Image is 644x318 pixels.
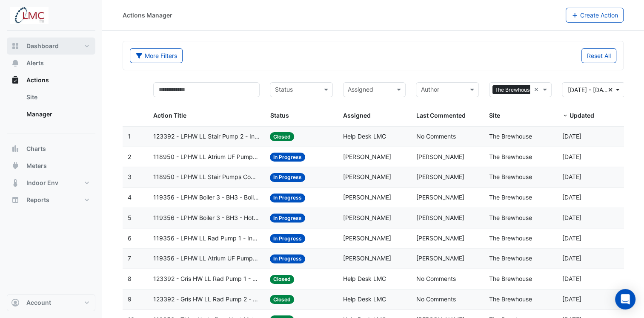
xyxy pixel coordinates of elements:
[11,59,20,67] app-icon: Alerts
[562,82,625,97] button: [DATE] - [DATE]
[566,8,624,23] button: Create Action
[489,112,500,119] span: Site
[343,214,391,221] span: [PERSON_NAME]
[7,38,95,55] button: Dashboard
[153,152,260,162] span: 118950 - LPHW LL Atrium UF Pumps Common - Confirm Unit Overnight Operation (Energy Waste)
[128,194,132,201] span: 4
[270,112,289,119] span: Status
[153,295,260,304] span: 123392 - Gris HW LL Rad Pump 2 - BH2 - Inspect Pump Fault
[128,234,132,242] span: 6
[128,295,132,303] span: 9
[153,234,260,243] span: 119356 - LPHW LL Rad Pump 1 - Inspect Pump Not Operating
[7,140,95,157] button: Charts
[128,254,131,262] span: 7
[416,254,464,262] span: [PERSON_NAME]
[270,295,294,304] span: Closed
[562,173,581,180] span: 2025-07-07T11:10:08.668
[343,295,386,303] span: Help Desk LMC
[153,172,260,182] span: 118950 - LPHW LL Stair Pumps Common - Inspect Pump Not Operating
[562,234,581,242] span: 2025-07-07T11:09:31.560
[7,174,95,191] button: Indoor Env
[533,85,541,95] span: Clear
[492,85,535,95] span: The Brewhouse
[343,133,386,140] span: Help Desk LMC
[416,112,465,119] span: Last Commented
[562,295,581,303] span: 2025-07-02T09:39:52.698
[489,234,532,242] span: The Brewhouse
[20,89,95,106] a: Site
[567,86,612,93] span: 01 May 25 - 31 Jul 25
[153,132,260,142] span: 123392 - LPHW LL Stair Pump 2 - Inspect Pump Fault
[343,173,391,180] span: [PERSON_NAME]
[11,42,20,50] app-icon: Dashboard
[343,194,391,201] span: [PERSON_NAME]
[26,76,49,84] span: Actions
[416,153,464,160] span: [PERSON_NAME]
[615,289,635,309] div: Open Intercom Messenger
[489,173,532,180] span: The Brewhouse
[489,133,532,140] span: The Brewhouse
[26,59,44,67] span: Alerts
[7,72,95,89] button: Actions
[128,214,132,221] span: 5
[343,254,391,262] span: [PERSON_NAME]
[270,132,294,141] span: Closed
[416,234,464,242] span: [PERSON_NAME]
[562,214,581,221] span: 2025-07-07T11:09:36.840
[489,295,532,303] span: The Brewhouse
[26,196,49,204] span: Reports
[270,194,305,202] span: In Progress
[153,112,186,119] span: Action Title
[489,254,532,262] span: The Brewhouse
[270,234,305,243] span: In Progress
[562,153,581,160] span: 2025-07-07T11:10:16.358
[153,274,260,284] span: 123392 - Gris HW LL Rad Pump 1 - BH2 - Inspect Pump Fault
[26,42,59,50] span: Dashboard
[20,106,95,123] a: Manager
[26,162,47,170] span: Meters
[343,153,391,160] span: [PERSON_NAME]
[562,254,581,262] span: 2025-07-07T11:09:15.649
[416,133,455,140] span: No Comments
[11,196,20,204] app-icon: Reports
[11,145,20,153] app-icon: Charts
[153,213,260,223] span: 119356 - LPHW Boiler 3 - BH3 - Hot Water Boiler Excessive Operation (Enable only)
[7,55,95,72] button: Alerts
[562,194,581,201] span: 2025-07-07T11:09:43.649
[153,193,260,202] span: 119356 - LPHW Boiler 3 - BH3 - Boiler Operating When Outside Air Temperature Is High
[128,153,131,160] span: 2
[11,76,20,84] app-icon: Actions
[489,194,532,201] span: The Brewhouse
[123,11,172,20] div: Actions Manager
[416,214,464,221] span: [PERSON_NAME]
[270,214,305,223] span: In Progress
[26,145,46,153] span: Charts
[7,294,95,311] button: Account
[128,275,132,282] span: 8
[489,214,532,221] span: The Brewhouse
[416,173,464,180] span: [PERSON_NAME]
[343,112,371,119] span: Assigned
[7,157,95,174] button: Meters
[270,254,305,263] span: In Progress
[489,153,532,160] span: The Brewhouse
[416,295,455,303] span: No Comments
[11,162,20,170] app-icon: Meters
[562,133,581,140] span: 2025-07-07T11:10:36.513
[416,194,464,201] span: [PERSON_NAME]
[270,153,305,162] span: In Progress
[26,298,51,307] span: Account
[128,173,132,180] span: 3
[581,48,616,63] button: Reset All
[153,254,260,263] span: 119356 - LPHW LL Atrium UF Pumps Common - Inspect Pump Not Operating
[489,275,532,282] span: The Brewhouse
[10,7,49,24] img: Company Logo
[569,112,594,119] span: Updated
[7,191,95,208] button: Reports
[26,179,58,187] span: Indoor Env
[128,133,131,140] span: 1
[343,275,386,282] span: Help Desk LMC
[270,275,294,284] span: Closed
[608,85,613,94] fa-icon: Clear
[130,48,183,63] button: More Filters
